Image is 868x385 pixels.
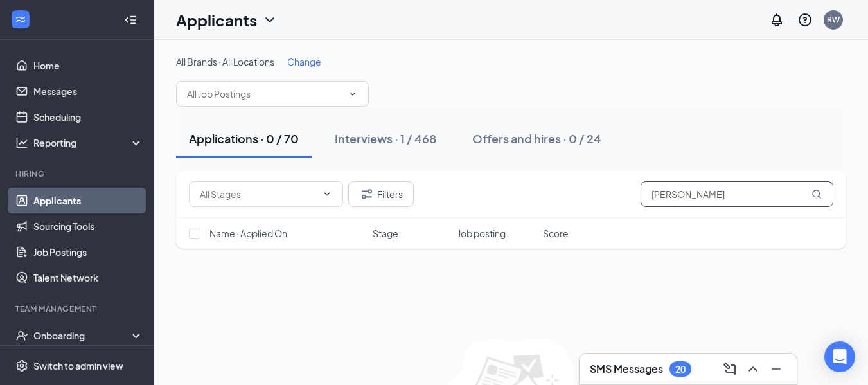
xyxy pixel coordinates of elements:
[722,361,738,377] svg: ComposeMessage
[359,186,375,202] svg: Filter
[33,265,143,291] a: Talent Network
[176,9,257,31] h1: Applicants
[33,239,143,265] a: Job Postings
[745,361,761,377] svg: ChevronUp
[472,130,601,147] div: Offers and hires · 0 / 24
[33,136,144,149] div: Reporting
[743,359,763,379] button: ChevronUp
[209,227,287,240] span: Name · Applied On
[14,13,27,26] svg: WorkstreamLogo
[766,359,786,379] button: Minimize
[15,168,141,179] div: Hiring
[543,227,569,240] span: Score
[33,213,143,239] a: Sourcing Tools
[769,12,784,28] svg: Notifications
[33,329,132,342] div: Onboarding
[720,359,740,379] button: ComposeMessage
[335,130,436,147] div: Interviews · 1 / 468
[187,87,342,101] input: All Job Postings
[287,56,321,67] span: Change
[15,303,141,314] div: Team Management
[768,361,784,377] svg: Minimize
[15,359,28,372] svg: Settings
[675,364,686,375] div: 20
[348,89,358,99] svg: ChevronDown
[827,14,840,25] div: RW
[373,227,398,240] span: Stage
[33,104,143,130] a: Scheduling
[15,329,28,342] svg: UserCheck
[33,359,123,372] div: Switch to admin view
[15,136,28,149] svg: Analysis
[200,187,317,201] input: All Stages
[176,56,274,67] span: All Brands · All Locations
[590,362,663,376] h3: SMS Messages
[33,53,143,78] a: Home
[797,12,813,28] svg: QuestionInfo
[322,189,332,199] svg: ChevronDown
[124,13,137,26] svg: Collapse
[33,78,143,104] a: Messages
[262,12,278,28] svg: ChevronDown
[348,181,414,207] button: Filter Filters
[641,181,833,207] input: Search in applications
[189,130,299,147] div: Applications · 0 / 70
[824,341,855,372] div: Open Intercom Messenger
[811,189,822,199] svg: MagnifyingGlass
[33,188,143,213] a: Applicants
[457,227,506,240] span: Job posting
